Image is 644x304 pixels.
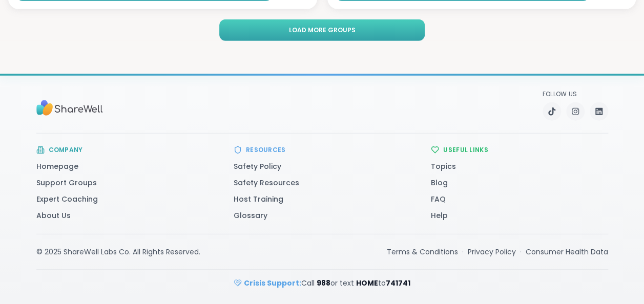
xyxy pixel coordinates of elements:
strong: HOME [356,278,378,288]
button: Load more groups [219,19,424,41]
span: · [462,247,464,257]
a: Glossary [234,210,267,221]
h3: Useful Links [443,146,488,154]
a: Expert Coaching [36,194,98,204]
h3: Resources [246,146,286,154]
a: Terms & Conditions [387,247,458,257]
img: Sharewell [36,95,103,121]
a: TikTok [543,102,561,121]
strong: 741741 [386,278,410,288]
a: Topics [431,161,456,171]
a: Host Training [234,194,283,204]
a: Privacy Policy [468,247,516,257]
a: FAQ [431,194,446,204]
span: · [520,247,522,257]
strong: Crisis Support: [244,278,301,288]
span: Load more groups [288,26,355,35]
a: Instagram [566,102,585,121]
div: © 2025 ShareWell Labs Co. All Rights Reserved. [36,247,200,257]
span: Call or text to [244,278,410,288]
a: Safety Policy [234,161,281,171]
a: Consumer Health Data [526,247,608,257]
strong: 988 [317,278,330,288]
h3: Company [49,146,83,154]
a: Safety Resources [234,178,299,188]
p: Follow Us [543,90,608,98]
a: Support Groups [36,178,97,188]
a: Homepage [36,161,78,171]
a: About Us [36,210,71,221]
a: LinkedIn [590,102,608,121]
a: Blog [431,178,448,188]
a: Help [431,210,448,221]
